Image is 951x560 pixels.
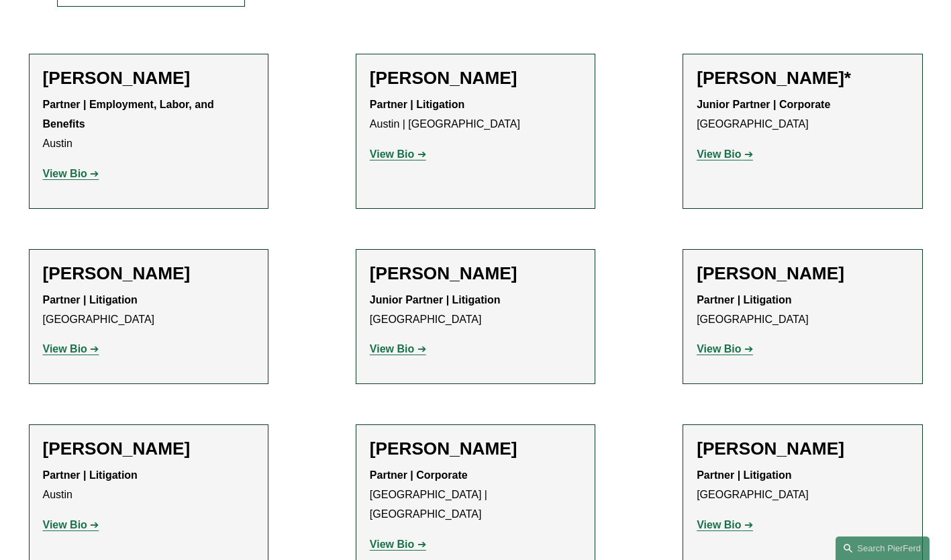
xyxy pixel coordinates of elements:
[697,519,753,530] a: View Bio
[697,263,908,285] h2: [PERSON_NAME]
[370,99,464,110] strong: Partner | Litigation
[370,539,426,550] a: View Bio
[697,519,741,530] strong: View Bio
[43,291,254,330] p: [GEOGRAPHIC_DATA]
[697,343,741,355] strong: View Bio
[697,438,908,460] h2: [PERSON_NAME]
[43,343,87,355] strong: View Bio
[43,469,138,481] strong: Partner | Litigation
[370,68,581,89] h2: [PERSON_NAME]
[370,263,581,285] h2: [PERSON_NAME]
[43,519,87,530] strong: View Bio
[370,294,501,306] strong: Junior Partner | Litigation
[697,466,908,505] p: [GEOGRAPHIC_DATA]
[43,95,254,153] p: Austin
[370,148,414,160] strong: View Bio
[370,438,581,460] h2: [PERSON_NAME]
[43,68,254,89] h2: [PERSON_NAME]
[697,148,753,160] a: View Bio
[370,469,468,481] strong: Partner | Corporate
[697,343,753,355] a: View Bio
[43,168,99,179] a: View Bio
[697,148,741,160] strong: View Bio
[697,294,791,306] strong: Partner | Litigation
[370,343,414,355] strong: View Bio
[836,536,930,560] a: Search this site
[43,343,99,355] a: View Bio
[43,263,254,285] h2: [PERSON_NAME]
[370,95,581,134] p: Austin | [GEOGRAPHIC_DATA]
[43,168,87,179] strong: View Bio
[43,99,217,130] strong: Partner | Employment, Labor, and Benefits
[43,519,99,530] a: View Bio
[43,466,254,505] p: Austin
[370,291,581,330] p: [GEOGRAPHIC_DATA]
[697,95,908,134] p: [GEOGRAPHIC_DATA]
[697,68,908,89] h2: [PERSON_NAME]*
[370,539,414,550] strong: View Bio
[697,291,908,330] p: [GEOGRAPHIC_DATA]
[697,99,830,110] strong: Junior Partner | Corporate
[43,438,254,460] h2: [PERSON_NAME]
[43,294,138,306] strong: Partner | Litigation
[370,343,426,355] a: View Bio
[370,148,426,160] a: View Bio
[697,469,791,481] strong: Partner | Litigation
[370,466,581,524] p: [GEOGRAPHIC_DATA] | [GEOGRAPHIC_DATA]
